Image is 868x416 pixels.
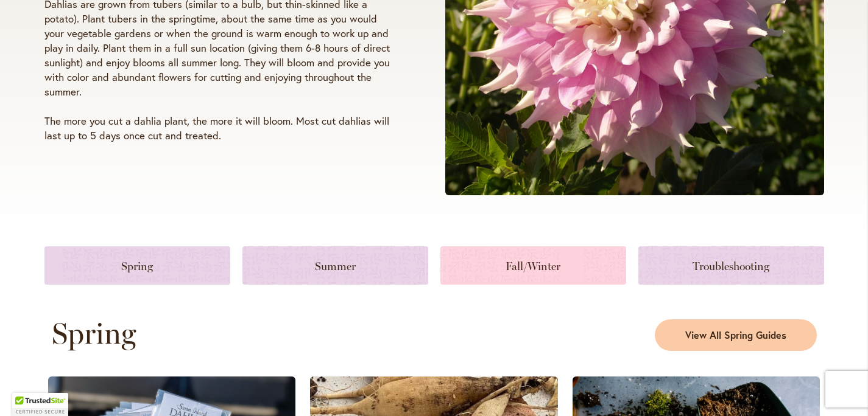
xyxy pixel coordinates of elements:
[44,114,399,143] p: The more you cut a dahlia plant, the more it will bloom. Most cut dahlias will last up to 5 days ...
[655,319,817,351] a: View All Spring Guides
[52,316,427,350] h2: Spring
[685,328,786,342] span: View All Spring Guides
